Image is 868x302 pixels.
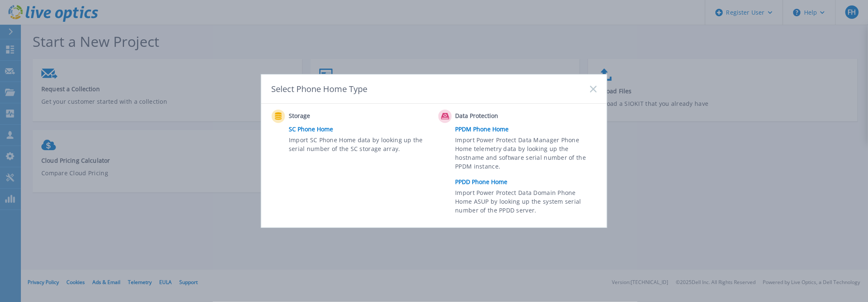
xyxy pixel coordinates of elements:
span: Data Protection [456,111,539,121]
span: Import Power Protect Data Domain Phone Home ASUP by looking up the system serial number of the PP... [456,188,595,217]
span: Import SC Phone Home data by looking up the serial number of the SC storage array. [289,136,428,155]
a: PPDD Phone Home [456,176,601,188]
a: SC Phone Home [289,123,434,136]
span: Import Power Protect Data Manager Phone Home telemetry data by looking up the hostname and softwa... [456,136,595,174]
a: PPDM Phone Home [456,123,601,136]
div: Select Phone Home Type [271,83,368,95]
span: Storage [289,111,372,121]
